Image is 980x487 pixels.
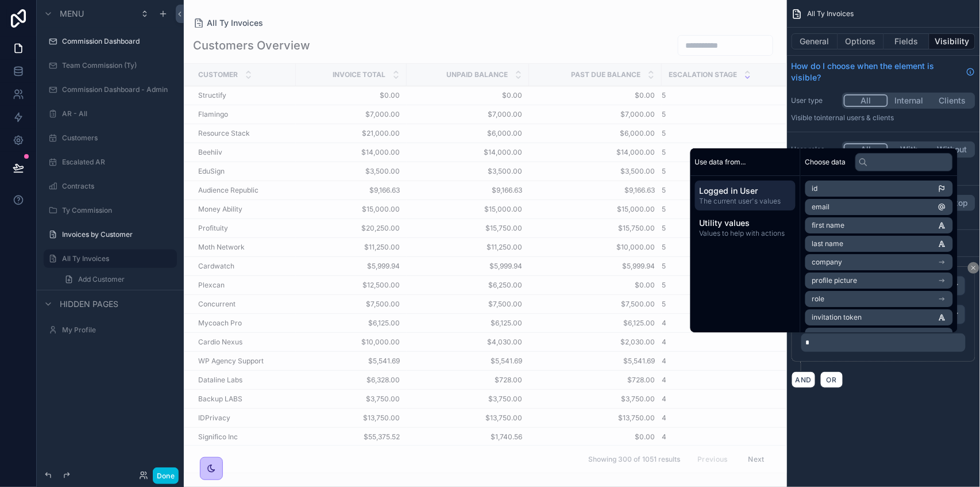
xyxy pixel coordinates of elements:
button: Fields [884,33,930,49]
button: Options [838,33,884,49]
label: Team Commission (Ty) [62,61,170,70]
button: All [844,143,888,156]
button: Internal [888,94,931,107]
span: Utility values [700,217,791,229]
span: OR [824,375,839,384]
label: Commission Dashboard - Admin [62,85,170,94]
label: Commission Dashboard [62,37,170,46]
label: Customers [62,133,170,143]
label: Escalated AR [62,158,170,167]
a: Add Customer [57,270,177,289]
label: Invoices by Customer [62,230,170,239]
span: Use data from... [695,158,746,167]
a: How do I choose when the element is visible? [792,60,975,83]
label: AR - All [62,109,170,118]
span: The current user's values [700,197,791,206]
div: scrollable content [690,176,800,247]
button: Done [153,467,179,484]
span: Values to help with actions [700,229,791,238]
button: With [888,143,931,156]
button: OR [820,371,843,388]
span: How do I choose when the element is visible? [792,60,962,83]
label: My Profile [62,325,170,335]
button: General [792,33,838,49]
button: Clients [931,94,974,107]
button: Without [931,143,974,156]
label: Contracts [62,182,170,191]
label: User type [792,96,838,105]
span: Add Customer [78,275,125,284]
label: Ty Commission [62,206,170,215]
span: Hidden pages [60,298,118,310]
p: Visible to [792,113,975,122]
label: All Ty Invoices [62,254,170,263]
span: Menu [60,8,84,20]
span: All Ty Invoices [808,9,854,18]
button: Visibility [929,33,975,49]
button: All [844,94,888,107]
label: User roles [792,145,838,154]
span: Choose data [805,158,846,167]
button: AND [792,371,816,388]
span: Logged in User [700,185,791,197]
span: Internal users & clients [821,113,894,122]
